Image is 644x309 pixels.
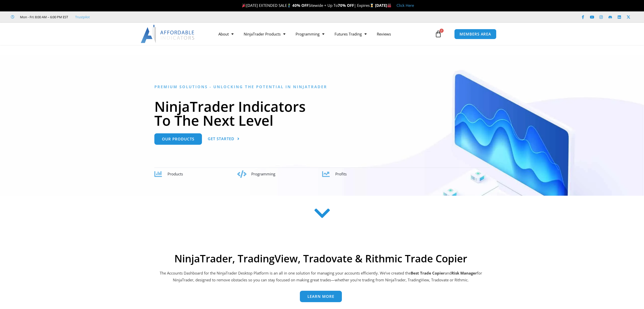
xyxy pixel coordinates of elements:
[290,28,329,40] a: Programming
[292,3,308,8] strong: 40% OFF
[213,28,433,40] nav: Menu
[440,29,444,33] span: 0
[162,137,194,141] span: Our Products
[370,4,374,7] img: ⌛
[300,291,342,302] a: Learn more
[307,295,334,298] span: Learn more
[154,133,202,145] a: Our Products
[411,270,445,276] b: Best Trade Copier
[287,4,291,7] img: 🏌️‍♂️
[154,84,490,89] h6: Premium Solutions - Unlocking the Potential in NinjaTrader
[397,3,414,8] a: Click Here
[372,28,396,40] a: Reviews
[168,171,183,176] span: Products
[141,25,195,43] img: LogoAI | Affordable Indicators – NinjaTrader
[427,27,449,41] a: 0
[75,14,90,20] a: Trustpilot
[159,270,483,284] p: The Accounts Dashboard for the NinjaTrader Desktop Platform is an all in one solution for managin...
[451,270,477,276] strong: Risk Manager
[454,29,496,39] a: MEMBERS AREA
[251,171,275,176] span: Programming
[239,28,290,40] a: NinjaTrader Products
[329,28,372,40] a: Futures Trading
[208,133,240,145] a: Get Started
[241,3,375,8] span: [DATE] EXTENDED SALE Sitewide + Up To | Expires
[387,4,391,7] img: 🏭
[19,14,68,20] span: Mon - Fri: 8:00 AM – 6:00 PM EST
[208,137,234,141] span: Get Started
[460,32,491,36] span: MEMBERS AREA
[242,4,246,7] img: 🎉
[213,28,239,40] a: About
[154,99,490,127] h1: NinjaTrader Indicators To The Next Level
[335,171,347,176] span: Profits
[338,3,354,8] strong: 70% OFF
[375,3,391,8] strong: [DATE]
[159,252,483,265] h2: NinjaTrader, TradingView, Tradovate & Rithmic Trade Copier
